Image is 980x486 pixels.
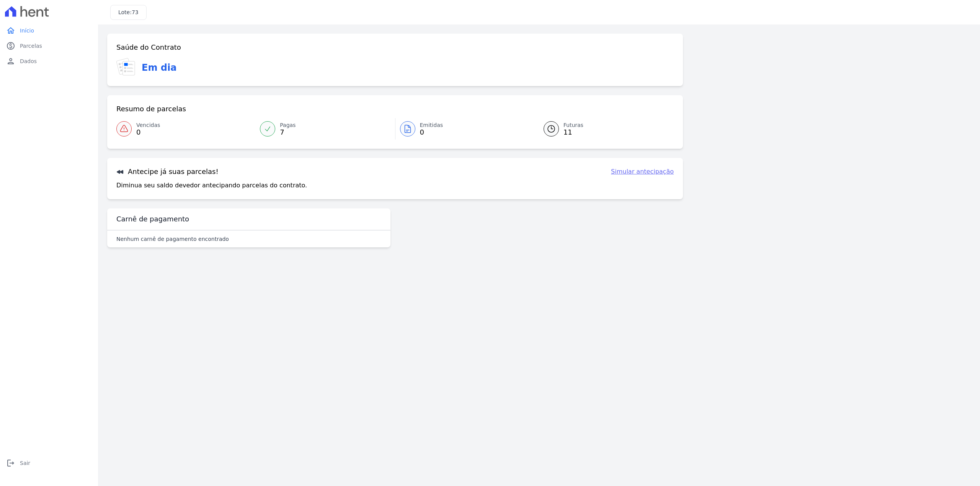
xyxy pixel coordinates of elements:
[116,43,181,52] h3: Saúde do Contrato
[136,129,160,135] span: 0
[132,9,139,15] span: 73
[118,8,139,16] h3: Lote:
[116,235,229,243] p: Nenhum carnê de pagamento encontrado
[3,38,95,54] a: paidParcelas
[136,121,160,129] span: Vencidas
[116,215,189,224] h3: Carnê de pagamento
[280,121,296,129] span: Pagas
[6,26,15,35] i: home
[420,129,443,135] span: 0
[20,27,34,34] span: Início
[3,23,95,38] a: homeInício
[534,118,674,140] a: Futuras 11
[563,129,583,135] span: 11
[280,129,296,135] span: 7
[255,118,395,140] a: Pagas 7
[116,181,307,190] p: Diminua seu saldo devedor antecipando parcelas do contrato.
[420,121,443,129] span: Emitidas
[3,54,95,69] a: personDados
[116,104,186,114] h3: Resumo de parcelas
[6,458,15,468] i: logout
[116,118,255,140] a: Vencidas 0
[563,121,583,129] span: Futuras
[20,459,30,467] span: Sair
[395,118,534,140] a: Emitidas 0
[6,57,15,66] i: person
[20,42,42,50] span: Parcelas
[6,41,15,50] i: paid
[3,455,95,471] a: logoutSair
[20,57,37,65] span: Dados
[611,167,674,176] a: Simular antecipação
[142,61,176,75] h3: Em dia
[116,167,219,176] h3: Antecipe já suas parcelas!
